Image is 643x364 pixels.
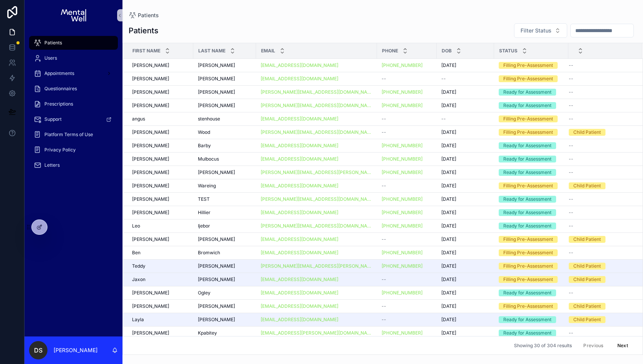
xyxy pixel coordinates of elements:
[503,316,552,323] div: Ready for Assessment
[499,156,564,162] a: Ready for Assessment
[198,76,235,82] span: [PERSON_NAME]
[132,317,144,323] span: Layla
[132,129,169,135] span: [PERSON_NAME]
[382,183,432,189] a: --
[132,102,169,109] span: [PERSON_NAME]
[503,276,553,283] div: Filling Pre-Assessment
[499,263,564,270] a: Filling Pre-Assessment
[198,89,235,95] span: [PERSON_NAME]
[382,210,423,216] a: [PHONE_NUMBER]
[261,62,372,68] a: [EMAIL_ADDRESS][DOMAIN_NAME]
[382,223,432,229] a: [PHONE_NUMBER]
[382,156,423,162] a: [PHONE_NUMBER]
[198,290,211,296] span: Ogley
[29,128,118,141] a: Platform Terms of Use
[573,316,601,323] div: Child Patient
[261,102,372,109] a: [PERSON_NAME][EMAIL_ADDRESS][DOMAIN_NAME]
[198,236,235,242] span: [PERSON_NAME]
[198,317,251,323] a: [PERSON_NAME]
[261,317,372,323] a: [EMAIL_ADDRESS][DOMAIN_NAME]
[132,303,189,309] a: [PERSON_NAME]
[132,102,189,109] a: [PERSON_NAME]
[132,76,169,82] span: [PERSON_NAME]
[569,102,633,109] a: --
[44,86,77,92] span: Questionnaires
[198,129,251,135] a: Wood
[198,263,251,269] a: [PERSON_NAME]
[441,196,456,202] span: [DATE]
[198,210,251,216] a: Hillier
[261,303,338,309] a: [EMAIL_ADDRESS][DOMAIN_NAME]
[29,97,118,111] a: Prescriptions
[503,223,552,229] div: Ready for Assessment
[441,303,490,309] a: [DATE]
[569,143,573,149] span: --
[198,89,251,95] a: [PERSON_NAME]
[198,143,211,149] span: Barby
[499,236,564,243] a: Filling Pre-Assessment
[261,250,372,256] a: [EMAIL_ADDRESS][DOMAIN_NAME]
[441,76,490,82] a: --
[44,70,74,76] span: Appointments
[132,116,145,122] span: angus
[441,156,456,162] span: [DATE]
[499,62,564,69] a: Filling Pre-Assessment
[441,62,456,68] span: [DATE]
[441,290,456,296] span: [DATE]
[569,236,633,243] a: Child Patient
[499,129,564,136] a: Filling Pre-Assessment
[382,129,432,135] a: --
[569,196,633,202] a: --
[198,276,251,283] a: [PERSON_NAME]
[569,303,633,310] a: Child Patient
[382,169,432,175] a: [PHONE_NUMBER]
[261,62,338,68] a: [EMAIL_ADDRESS][DOMAIN_NAME]
[569,316,633,323] a: Child Patient
[382,303,386,309] span: --
[132,276,189,283] a: Jaxon
[132,210,169,216] span: [PERSON_NAME]
[261,250,338,256] a: [EMAIL_ADDRESS][DOMAIN_NAME]
[261,210,372,216] a: [EMAIL_ADDRESS][DOMAIN_NAME]
[198,250,251,256] a: Bromwich
[569,210,573,216] span: --
[132,223,140,229] span: Leo
[132,250,140,256] span: Ben
[382,196,432,202] a: [PHONE_NUMBER]
[198,143,251,149] a: Barby
[441,196,490,202] a: [DATE]
[132,263,145,269] span: Teddy
[569,129,633,136] a: Child Patient
[382,89,423,95] a: [PHONE_NUMBER]
[261,183,372,189] a: [EMAIL_ADDRESS][DOMAIN_NAME]
[261,236,338,242] a: [EMAIL_ADDRESS][DOMAIN_NAME]
[441,102,456,109] span: [DATE]
[132,223,189,229] a: Leo
[132,89,169,95] span: [PERSON_NAME]
[198,129,210,135] span: Wood
[382,250,423,256] a: [PHONE_NUMBER]
[132,76,189,82] a: [PERSON_NAME]
[382,116,386,122] span: --
[382,236,432,242] a: --
[382,143,432,149] a: [PHONE_NUMBER]
[132,263,189,269] a: Teddy
[132,196,189,202] a: [PERSON_NAME]
[441,210,490,216] a: [DATE]
[132,210,189,216] a: [PERSON_NAME]
[499,196,564,203] a: Ready for Assessment
[24,31,122,182] div: scrollable content
[261,223,372,229] a: [PERSON_NAME][EMAIL_ADDRESS][DOMAIN_NAME]
[198,76,251,82] a: [PERSON_NAME]
[382,223,423,229] a: [PHONE_NUMBER]
[61,9,86,21] img: App logo
[261,276,372,283] a: [EMAIL_ADDRESS][DOMAIN_NAME]
[503,142,552,149] div: Ready for Assessment
[441,129,490,135] a: [DATE]
[441,223,456,229] span: [DATE]
[261,156,372,162] a: [EMAIL_ADDRESS][DOMAIN_NAME]
[198,250,220,256] span: Bromwich
[382,116,432,122] a: --
[441,102,490,109] a: [DATE]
